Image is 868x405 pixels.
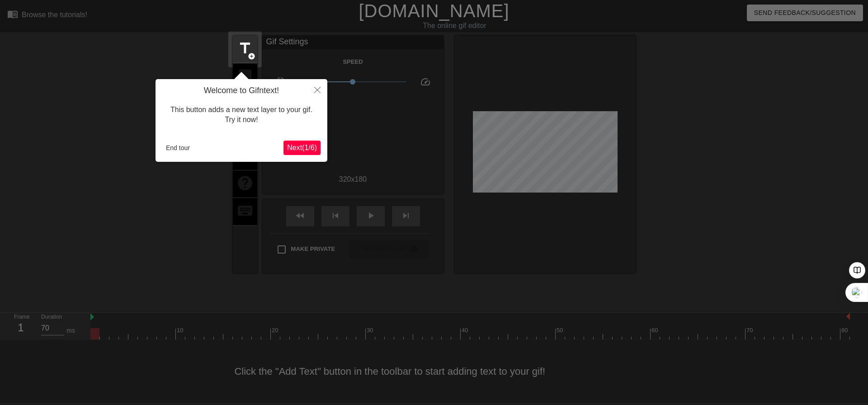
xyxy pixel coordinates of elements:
div: This button adds a new text layer to your gif. Try it now! [162,96,321,134]
button: Close [307,79,327,100]
button: End tour [162,141,193,155]
button: Next [283,141,321,155]
h4: Welcome to Gifntext! [162,86,321,96]
span: Next ( 1 / 6 ) [287,144,317,151]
